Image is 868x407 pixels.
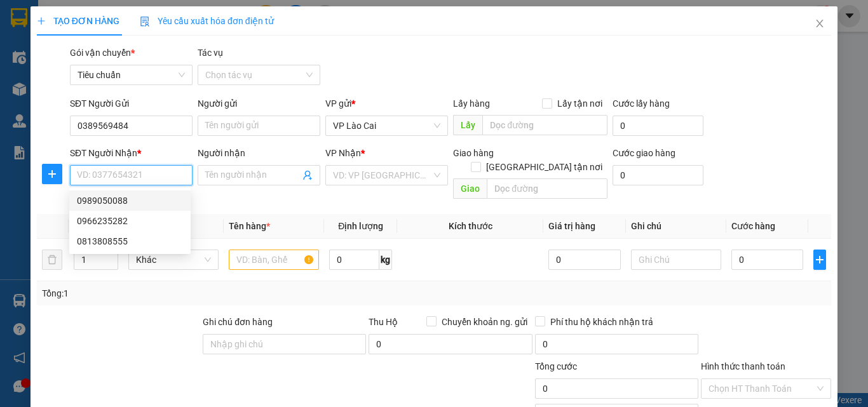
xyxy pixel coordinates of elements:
[481,160,607,174] span: [GEOGRAPHIC_DATA] tận nơi
[229,221,270,231] span: Tên hàng
[203,317,273,327] label: Ghi chú đơn hàng
[548,221,595,231] span: Giá trị hàng
[379,250,392,270] span: kg
[325,148,361,158] span: VP Nhận
[69,190,191,211] div: 0989050088
[545,315,658,329] span: Phí thu hộ khách nhận trả
[814,255,825,265] span: plus
[613,116,703,136] input: Cước lấy hàng
[613,148,675,158] label: Cước giao hàng
[198,48,223,58] label: Tác vụ
[631,250,721,270] input: Ghi Chú
[548,250,620,270] input: 0
[453,178,487,199] span: Giao
[70,48,135,58] span: Gói vận chuyển
[136,250,211,269] span: Khác
[69,231,191,251] div: 0813808555
[613,98,670,109] label: Cước lấy hàng
[482,115,607,135] input: Dọc đường
[77,214,183,228] div: 0966235282
[325,97,448,110] div: VP gửi
[229,250,319,270] input: VD: Bàn, Ghế
[701,361,785,371] label: Hình thức thanh toán
[453,98,490,109] span: Lấy hàng
[535,361,577,371] span: Tổng cước
[198,97,320,110] div: Người gửi
[815,18,825,29] span: close
[437,315,532,329] span: Chuyển khoản ng. gửi
[731,221,775,231] span: Cước hàng
[203,334,366,354] input: Ghi chú đơn hàng
[70,146,193,160] div: SĐT Người Nhận
[42,250,62,270] button: delete
[37,17,46,25] span: plus
[77,194,183,208] div: 0989050088
[42,164,62,184] button: plus
[333,116,440,135] span: VP Lào Cai
[487,178,607,199] input: Dọc đường
[42,286,336,300] div: Tổng: 1
[802,6,837,42] button: Close
[69,211,191,231] div: 0966235282
[552,97,607,110] span: Lấy tận nơi
[613,165,703,185] input: Cước giao hàng
[453,148,494,158] span: Giao hàng
[453,115,482,135] span: Lấy
[302,170,313,180] span: user-add
[449,221,492,231] span: Kích thước
[813,250,826,270] button: plus
[78,65,185,84] span: Tiêu chuẩn
[43,169,62,179] span: plus
[338,221,383,231] span: Định lượng
[140,16,274,26] span: Yêu cầu xuất hóa đơn điện tử
[140,17,150,27] img: icon
[198,146,320,160] div: Người nhận
[77,234,183,248] div: 0813808555
[37,16,119,26] span: TẠO ĐƠN HÀNG
[369,317,398,327] span: Thu Hộ
[626,214,726,239] th: Ghi chú
[70,97,193,110] div: SĐT Người Gửi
